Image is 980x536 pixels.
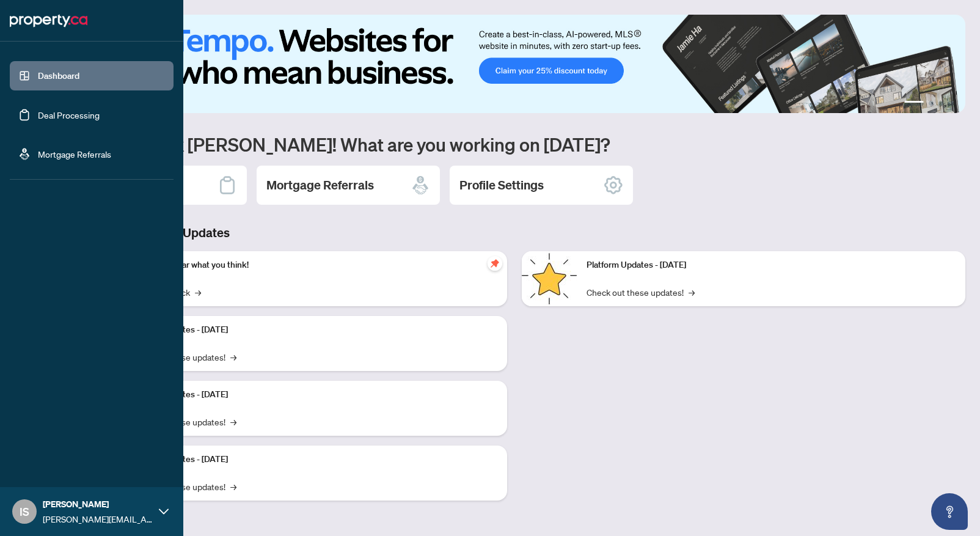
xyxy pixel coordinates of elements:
span: [PERSON_NAME] [43,497,153,511]
span: → [195,285,201,299]
span: [PERSON_NAME][EMAIL_ADDRESS][DOMAIN_NAME] [43,512,153,526]
button: 3 [938,101,943,106]
img: Slide 0 [64,15,965,113]
h1: Welcome back [PERSON_NAME]! What are you working on [DATE]? [64,133,965,156]
span: IS [20,503,29,520]
img: logo [10,11,87,31]
h3: Brokerage & Industry Updates [64,224,965,241]
a: Mortgage Referrals [38,149,111,160]
span: pushpin [488,256,502,271]
p: Platform Updates - [DATE] [128,453,497,466]
button: 2 [929,101,934,106]
a: Deal Processing [38,109,100,120]
p: Platform Updates - [DATE] [128,323,497,337]
h2: Mortgage Referrals [266,177,374,194]
p: Platform Updates - [DATE] [587,259,956,272]
p: Platform Updates - [DATE] [128,388,497,402]
button: Open asap [931,493,968,530]
span: → [230,415,236,428]
span: → [689,285,695,299]
span: → [230,350,236,364]
button: 4 [948,101,953,106]
span: → [230,480,236,493]
img: Platform Updates - June 23, 2025 [522,251,577,306]
button: 1 [904,101,924,106]
a: Check out these updates!→ [587,285,695,299]
a: Dashboard [38,70,79,81]
h2: Profile Settings [459,177,544,194]
p: We want to hear what you think! [128,259,497,272]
